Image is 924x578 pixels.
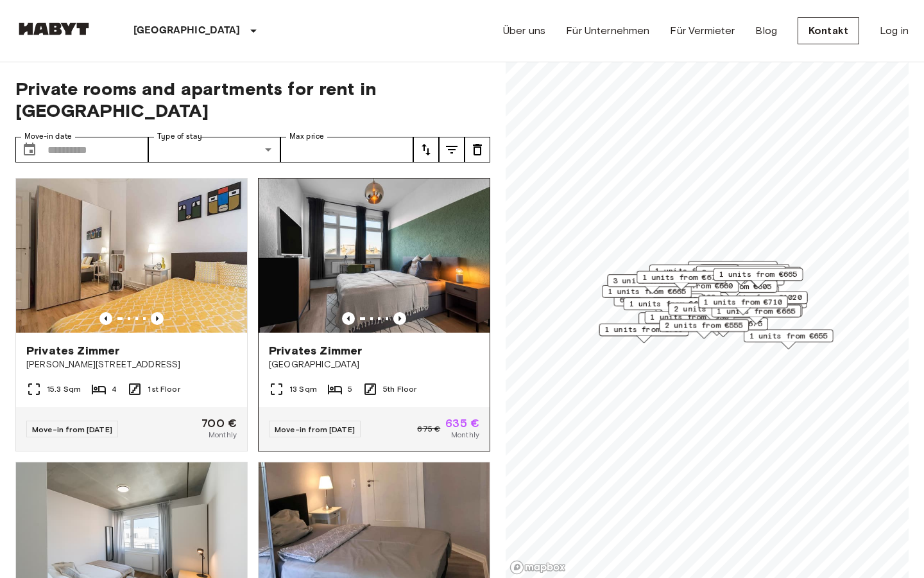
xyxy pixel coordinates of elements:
[15,78,490,121] span: Private rooms and apartments for rent in [GEOGRAPHIC_DATA]
[602,285,692,305] div: Map marker
[445,417,479,429] span: 635 €
[670,23,735,39] a: Für Vermieter
[157,131,202,142] label: Type of stay
[688,280,778,300] div: Map marker
[613,293,703,313] div: Map marker
[712,304,802,324] div: Map marker
[668,302,758,322] div: Map marker
[209,429,237,441] span: Monthly
[655,281,733,292] span: 1 units from €660
[651,311,729,323] span: 1 units from €530
[417,423,440,435] span: 675 €
[275,425,355,434] span: Move-in from [DATE]
[393,312,406,325] button: Previous image
[631,291,721,311] div: Map marker
[413,137,439,162] button: tune
[133,23,241,39] p: [GEOGRAPHIC_DATA]
[798,17,859,44] a: Kontakt
[649,265,739,285] div: Map marker
[706,265,784,276] span: 1 units from €615
[201,417,237,429] span: 700 €
[383,383,416,395] span: 5th Floor
[694,261,772,273] span: 1 units from €650
[665,320,743,331] span: 2 units from €555
[17,137,42,162] button: Choose date
[678,317,768,337] div: Map marker
[24,131,72,142] label: Move-in date
[112,383,117,395] span: 4
[465,137,490,162] button: tune
[269,358,479,371] span: [GEOGRAPHIC_DATA]
[26,343,119,358] span: Privates Zimmer
[638,312,728,332] div: Map marker
[613,275,691,286] span: 3 units from €700
[712,304,801,324] div: Map marker
[509,560,566,575] a: Mapbox logo
[717,305,796,317] span: 1 units from €665
[258,178,490,451] a: Marketing picture of unit DE-04-001-001-05HFPrevious imagePrevious imagePrivates Zimmer[GEOGRAPHI...
[637,271,726,291] div: Map marker
[637,292,715,303] span: 1 units from €700
[151,312,164,325] button: Previous image
[645,311,735,331] div: Map marker
[623,297,713,317] div: Map marker
[694,281,772,292] span: 3 units from €605
[99,312,112,325] button: Previous image
[642,272,721,283] span: 1 units from €675
[749,330,828,342] span: 1 units from €655
[649,280,739,300] div: Map marker
[674,303,752,315] span: 2 units from €690
[719,268,798,280] span: 1 units from €665
[714,291,808,311] div: Map marker
[704,296,782,308] span: 1 units from €710
[26,358,237,371] span: [PERSON_NAME][STREET_ADDRESS]
[15,178,248,451] a: Marketing picture of unit DE-04-040-001-02HFPrevious imagePrevious imagePrivates Zimmer[PERSON_NA...
[880,23,909,39] a: Log in
[684,318,762,329] span: 2 units from €675
[289,131,324,142] label: Max price
[700,264,790,284] div: Map marker
[451,429,479,441] span: Monthly
[47,383,81,395] span: 15.3 Sqm
[259,179,490,333] img: Marketing picture of unit DE-04-001-001-05HF
[439,137,465,162] button: tune
[32,425,112,434] span: Move-in from [DATE]
[15,22,92,35] img: Habyt
[655,265,733,277] span: 1 units from €685
[659,319,749,339] div: Map marker
[688,261,778,281] div: Map marker
[503,23,545,39] a: Über uns
[148,383,180,395] span: 1st Floor
[566,23,649,39] a: Für Unternehmen
[696,266,785,286] div: Map marker
[289,383,317,395] span: 13 Sqm
[713,295,807,315] div: Map marker
[608,286,686,297] span: 1 units from €665
[629,298,707,310] span: 1 units from €665
[605,324,683,335] span: 1 units from €700
[714,268,803,288] div: Map marker
[744,329,834,349] div: Map marker
[16,179,247,333] img: Marketing picture of unit DE-04-040-001-02HF
[342,312,355,325] button: Previous image
[269,343,362,358] span: Privates Zimmer
[755,23,777,39] a: Blog
[619,294,697,306] span: 6 units from €655
[348,383,352,395] span: 5
[701,267,780,278] span: 2 units from €685
[698,295,788,315] div: Map marker
[599,323,689,343] div: Map marker
[712,267,801,286] div: Map marker
[607,274,697,294] div: Map marker
[719,292,802,303] span: 9 units from €1020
